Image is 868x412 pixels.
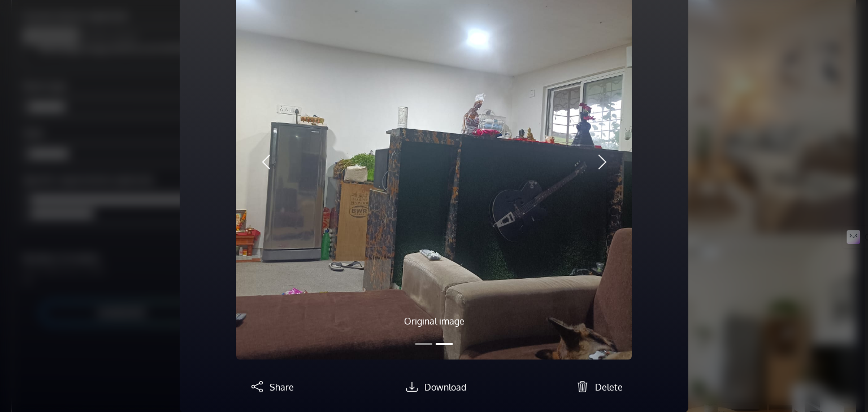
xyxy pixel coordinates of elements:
[415,338,432,350] button: Slide 1
[402,382,466,393] a: Download
[247,382,294,393] a: Share
[424,382,466,393] span: Download
[296,314,572,328] p: Original image
[270,382,294,393] span: Share
[436,338,453,350] button: Slide 2
[572,378,623,395] button: Delete
[595,382,623,393] span: Delete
